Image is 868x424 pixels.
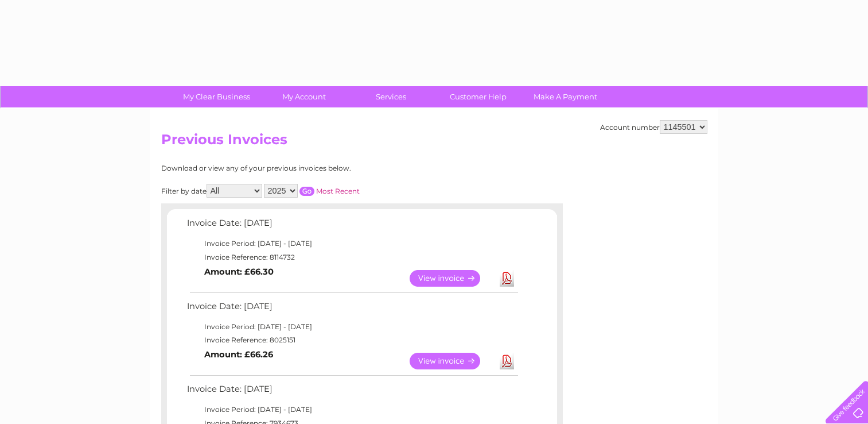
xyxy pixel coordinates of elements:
b: Amount: £66.26 [204,349,273,360]
td: Invoice Date: [DATE] [184,299,520,320]
a: View [410,353,494,369]
a: My Clear Business [169,86,264,107]
td: Invoice Period: [DATE] - [DATE] [184,320,520,334]
a: Make A Payment [518,86,613,107]
td: Invoice Reference: 8114732 [184,250,520,264]
td: Invoice Reference: 8025151 [184,333,520,347]
a: Most Recent [316,187,360,195]
a: Services [344,86,438,107]
td: Invoice Period: [DATE] - [DATE] [184,403,520,417]
td: Invoice Date: [DATE] [184,381,520,403]
a: My Account [256,86,351,107]
div: Account number [600,120,707,134]
a: Download [500,270,514,287]
td: Invoice Date: [DATE] [184,215,520,237]
a: View [410,270,494,287]
div: Filter by date [161,184,462,198]
b: Amount: £66.30 [204,267,274,277]
a: Download [500,353,514,369]
td: Invoice Period: [DATE] - [DATE] [184,237,520,250]
a: Customer Help [431,86,526,107]
h2: Previous Invoices [161,132,707,153]
div: Download or view any of your previous invoices below. [161,164,462,172]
